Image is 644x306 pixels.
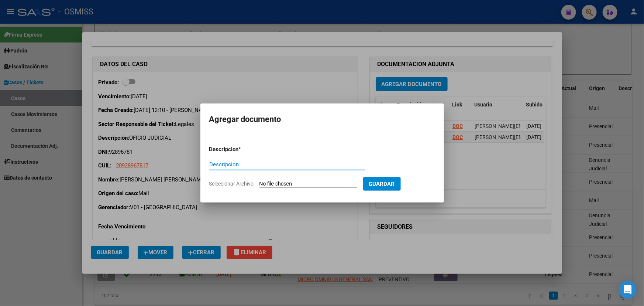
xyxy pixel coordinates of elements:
div: Open Intercom Messenger [619,281,637,299]
p: Descripcion [209,145,277,154]
span: Guardar [369,181,395,187]
h2: Agregar documento [209,112,435,126]
button: Guardar [363,177,401,191]
span: Seleccionar Archivo [209,181,254,187]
